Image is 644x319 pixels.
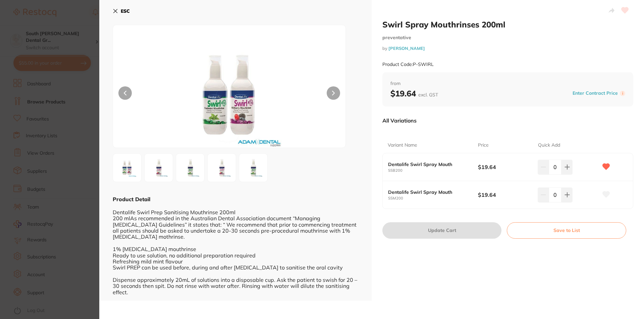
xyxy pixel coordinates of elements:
[478,142,489,149] p: Price
[478,163,532,171] b: $19.64
[113,196,150,203] b: Product Detail
[121,8,130,14] b: ESC
[160,42,299,148] img: UkwuanBn
[388,46,425,51] a: [PERSON_NAME]
[388,189,469,195] b: Dentalife Swirl Spray Mouth
[388,162,469,167] b: Dentalife Swirl Spray Mouth
[241,156,265,180] img: MC5qcGc
[113,5,130,17] button: ESC
[478,191,532,198] b: $19.64
[571,90,620,96] button: Enter Contract Price
[382,35,633,41] small: preventative
[388,168,478,173] small: SSB200
[390,80,625,87] span: from
[507,222,626,238] button: Save to List
[178,156,202,180] img: MC5qcGc
[538,142,560,149] p: Quick Add
[147,156,171,180] img: MC5qcGc
[382,62,434,67] small: Product Code: P-SWIRL
[382,19,633,29] h2: Swirl Spray Mouthrinses 200ml
[382,117,417,124] p: All Variations
[390,88,438,98] b: $19.64
[620,91,625,96] label: i
[210,156,234,180] img: MC5qcGc
[388,142,417,149] p: Variant Name
[382,222,501,238] button: Update Cart
[418,92,438,98] span: excl. GST
[115,156,139,180] img: UkwuanBn
[113,203,358,295] div: Dentalife Swirl Prep Sanitising Mouthrinse 200ml 200 mlAs recommended in the Australian Dental As...
[382,46,633,51] small: by
[388,196,478,201] small: SSM200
